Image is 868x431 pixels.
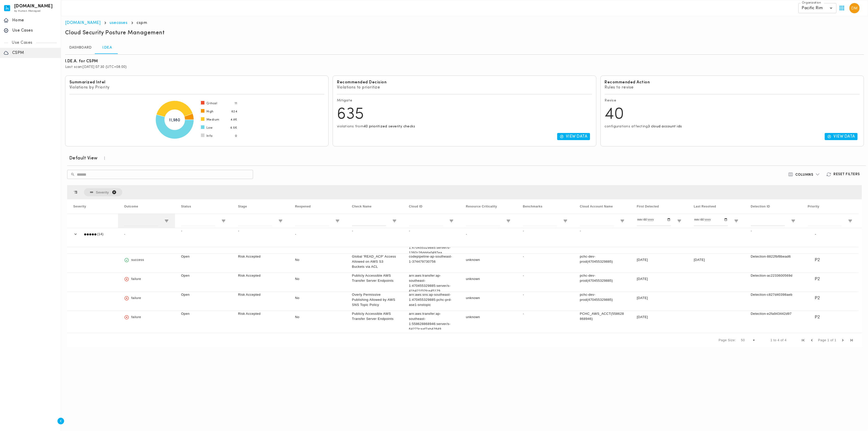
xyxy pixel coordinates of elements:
[96,42,119,54] a: I.DE.A
[771,338,773,342] span: 1
[734,219,739,223] button: Open Filter Menu
[688,254,745,273] div: [DATE]
[694,216,728,226] input: Last Resolved Filter Input
[751,254,796,259] p: Detection-8822fbf8bead6
[73,205,86,208] span: Severity
[580,205,613,208] span: Cloud Account Name
[808,205,819,208] span: Priority
[238,292,283,297] p: Risk Accepted
[169,118,180,122] tspan: 11,980
[466,277,480,281] span: unknown
[523,311,568,316] p: -
[84,228,97,240] div: critical
[96,190,109,194] span: Severity
[563,219,568,223] button: Open Filter Menu
[815,295,820,301] p: P2
[785,338,787,342] span: 4
[849,338,854,343] div: Last Page
[466,296,480,300] span: unknown
[631,311,688,330] div: [DATE]
[833,134,855,139] p: View Data
[207,118,219,122] span: Medium
[830,338,833,342] span: of
[580,311,625,321] p: PCHC_AWS_ACCT(558628868946)
[605,80,860,85] h6: Recommended Action
[352,292,397,307] p: Overly Permissive Publishing Allowed by AWS SNS Topic Policy
[506,219,511,223] button: Open Filter Menu
[84,232,97,236] span: 5 Stars
[124,205,138,208] span: Outcome
[235,101,237,106] span: 11
[677,219,682,223] button: Open Filter Menu
[773,338,776,342] span: to
[637,216,671,226] input: First Detected Filter Input
[741,338,752,342] div: 50
[409,292,454,307] p: arn:aws:sns:ap-southeast-1:470455329885:pchc-prd-ase1-snstopic
[69,155,98,161] h6: Default View
[295,205,311,208] span: Reopened
[841,338,845,343] div: Next Page
[795,173,813,177] h6: Columns
[238,228,283,233] p: -
[781,338,784,342] span: of
[12,50,57,55] p: CSPM
[238,205,247,208] span: Stage
[352,254,397,269] p: Global 'READ_ACP' Access Allowed on AWS S3 Buckets via ACL
[719,338,736,342] div: Page Size:
[449,219,454,223] button: Open Filter Menu
[523,254,568,259] p: -
[231,110,237,114] span: 624
[833,172,860,177] h6: Reset Filters
[84,188,122,196] div: Row Groups
[65,21,101,25] a: [DOMAIN_NAME]
[238,311,283,316] p: Risk Accepted
[65,59,98,64] h6: I.DE.A. for CSPM
[523,273,568,278] p: -
[131,254,144,266] p: success
[337,124,592,129] p: violations from
[207,110,214,114] span: High
[637,205,659,208] span: First Detected
[834,338,836,342] span: 1
[131,311,141,323] p: failure
[751,311,796,316] p: Detection-e2fa943442d97
[352,228,397,233] p: -
[791,219,796,223] button: Open Filter Menu
[810,338,814,343] div: Previous Page
[14,5,53,8] h6: [DOMAIN_NAME]
[289,228,346,247] div: -
[605,107,624,123] span: 40
[65,42,96,54] a: Dashboard
[278,219,283,223] button: Open Filter Menu
[207,101,217,106] span: Critical
[409,273,454,293] p: arn:aws:transfer:ap-southeast-1:470455329885:server/s-41b421f32fce45129
[4,5,10,11] img: invicta.io
[815,232,816,237] p: -
[648,125,682,128] span: 3 cloud account ids
[751,292,796,297] p: Detection-c827d40398aeb
[207,134,213,138] span: Info
[815,257,820,262] p: P2
[751,216,785,226] input: Detection ID Filter Input
[620,219,625,223] button: Open Filter Menu
[69,85,324,90] p: Violations by Priority
[65,29,165,37] h5: Cloud Security Posture Management
[289,273,346,292] div: No
[751,205,770,208] span: Detection ID
[631,292,688,311] div: [DATE]
[337,80,592,85] h6: Recommended Decision
[566,134,587,139] p: View Data
[289,254,346,273] div: No
[605,98,860,103] p: Revise
[751,228,796,233] p: -
[181,292,226,297] p: Open
[110,21,128,25] a: usecases
[815,276,820,281] p: P2
[118,228,175,247] div: -
[798,3,836,13] div: Pacific Rim
[847,1,862,15] button: User
[164,219,169,223] button: Open Filter Menu
[409,205,422,208] span: Cloud ID
[352,205,372,208] span: Check Name
[605,124,860,129] p: configurations affecting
